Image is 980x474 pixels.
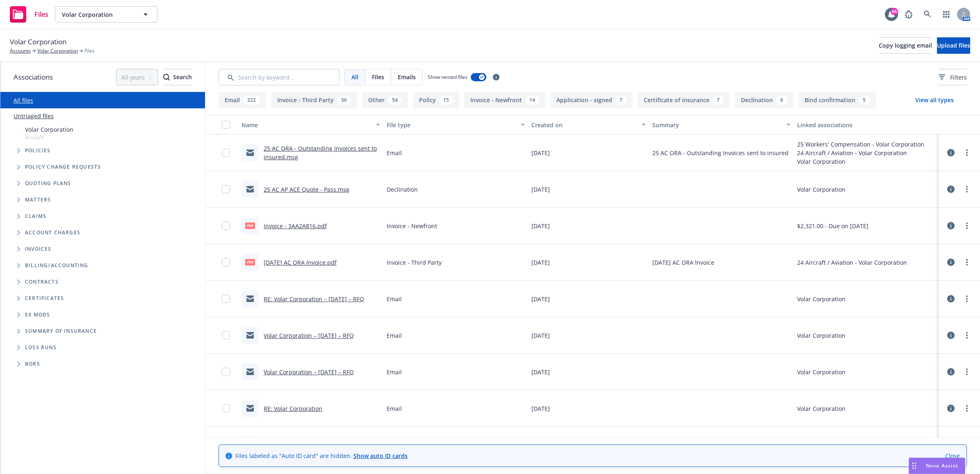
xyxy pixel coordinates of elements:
[938,6,955,23] a: Switch app
[926,462,958,469] span: Nova Assist
[879,37,932,54] button: Copy logging email
[25,214,46,219] span: Claims
[962,221,972,231] a: more
[353,452,408,460] a: Show auto ID cards
[362,92,408,108] button: Other
[797,404,846,413] div: Volar Corporation
[387,185,418,194] span: Declination
[652,149,789,157] span: 25 AC ORA - Outstanding Invoices sent to insured
[25,345,57,350] span: Loss Runs
[950,73,967,82] span: Filters
[794,115,939,135] button: Linked associations
[388,96,402,105] div: 54
[34,11,48,18] span: Files
[919,6,936,23] a: Search
[25,125,73,134] span: Volar Corporation
[615,96,627,105] div: 7
[652,121,782,129] div: Summary
[937,41,970,49] span: Upload files
[222,258,230,266] input: Toggle Row Selected
[25,296,64,301] span: Certificates
[337,96,351,105] div: 56
[550,92,633,108] button: Application - signed
[797,157,924,166] div: Volar Corporation
[735,92,793,108] button: Declination
[939,73,967,82] span: Filters
[25,362,40,366] span: BORs
[531,185,550,194] span: [DATE]
[531,121,637,129] div: Created on
[25,230,80,235] span: Account charges
[238,115,383,135] button: Name
[25,165,101,169] span: Policy change requests
[962,184,972,194] a: more
[222,404,230,412] input: Toggle Row Selected
[909,458,965,474] button: Nova Assist
[10,47,31,55] a: Accounts
[37,47,78,55] a: Volar Corporation
[25,148,51,153] span: Policies
[219,92,266,108] button: Email
[797,222,868,230] div: $2,321.00 - Due on [DATE]
[245,222,255,229] span: pdf
[222,222,230,230] input: Toggle Row Selected
[638,92,730,108] button: Certificate of insurance
[264,295,364,303] a: RE: Volar Corporation – [DATE] – RFQ
[222,368,230,376] input: Toggle Row Selected
[25,247,52,252] span: Invoices
[525,96,539,105] div: 14
[797,140,924,149] div: 25 Workers' Compensation - Volar Corporation
[962,403,972,413] a: more
[242,121,371,129] div: Name
[25,197,51,202] span: Matters
[271,92,357,108] button: Invoice - Third Party
[879,41,932,49] span: Copy logging email
[387,368,402,376] span: Email
[84,47,95,55] span: Files
[264,185,349,193] a: 25 AC AP ACE Quote - Pass.msg
[25,312,50,317] span: Ex Mods
[264,368,354,376] a: Volar Corporation – [DATE] – RFQ
[962,330,972,340] a: more
[859,96,870,105] div: 5
[222,149,230,157] input: Toggle Row Selected
[962,294,972,304] a: more
[222,121,230,129] input: Select all
[962,148,972,158] a: more
[398,73,416,81] span: Emails
[962,257,972,267] a: more
[439,96,453,105] div: 15
[25,279,59,284] span: Contracts
[0,124,205,257] div: Tree Example
[797,331,846,340] div: Volar Corporation
[387,222,437,230] span: Invoice - Newfront
[531,295,550,303] span: [DATE]
[387,149,402,157] span: Email
[387,404,402,413] span: Email
[713,96,724,105] div: 7
[797,295,846,303] div: Volar Corporation
[531,368,550,376] span: [DATE]
[25,329,97,334] span: Summary of insurance
[649,115,794,135] button: Summary
[351,73,358,81] span: All
[797,121,936,129] div: Linked associations
[531,258,550,267] span: [DATE]
[797,258,907,267] div: 24 Aircraft / Aviation - Volar Corporation
[937,37,970,54] button: Upload files
[264,222,327,230] a: Invoice - 3AA2A816.pdf
[55,6,157,23] button: Volar Corporation
[25,134,73,141] span: Account
[797,185,846,194] div: Volar Corporation
[428,73,467,80] span: Show nested files
[413,92,459,108] button: Policy
[25,181,71,186] span: Quoting plans
[531,149,550,157] span: [DATE]
[387,121,516,129] div: File type
[222,331,230,339] input: Toggle Row Selected
[652,258,714,267] span: [DATE] AC ORA Invoice
[531,222,550,230] span: [DATE]
[222,295,230,303] input: Toggle Row Selected
[939,69,967,85] button: Filters
[962,367,972,377] a: more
